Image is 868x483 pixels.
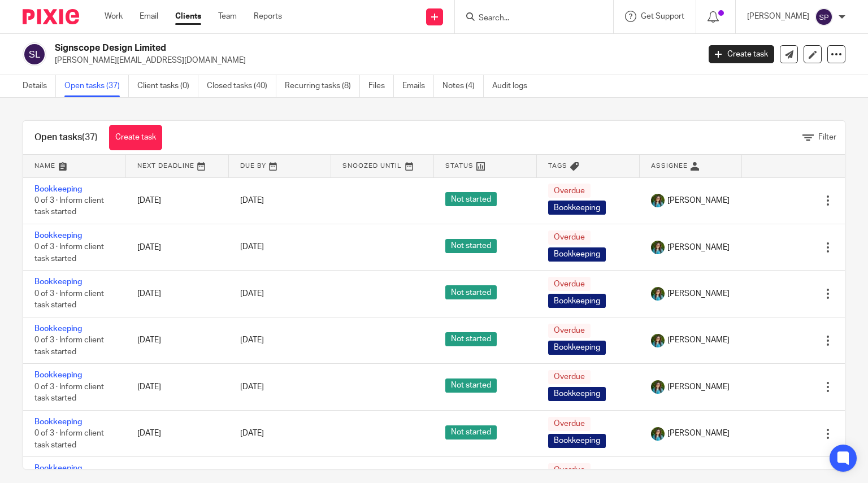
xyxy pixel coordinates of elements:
[34,383,104,403] span: 0 of 3 · Inform client task started
[667,428,730,439] span: [PERSON_NAME]
[445,425,497,440] span: Not started
[478,14,579,24] input: Search
[126,224,229,270] td: [DATE]
[548,370,591,384] span: Overdue
[34,418,82,426] a: Bookkeeping
[207,75,276,97] a: Closed tasks (40)
[548,324,591,338] span: Overdue
[402,75,434,97] a: Emails
[23,42,46,66] img: svg%3E
[254,11,282,22] a: Reports
[815,8,833,26] img: svg%3E
[548,247,606,262] span: Bookkeeping
[175,11,201,22] a: Clients
[34,185,82,193] a: Bookkeeping
[140,11,158,22] a: Email
[548,277,591,291] span: Overdue
[368,75,394,97] a: Files
[105,11,123,22] a: Work
[109,125,162,150] a: Create task
[548,387,606,401] span: Bookkeeping
[126,317,229,363] td: [DATE]
[55,55,692,66] p: [PERSON_NAME][EMAIL_ADDRESS][DOMAIN_NAME]
[747,11,809,22] p: [PERSON_NAME]
[445,163,474,169] span: Status
[651,194,665,207] img: 6q1_Xd0A.jpeg
[651,287,665,301] img: 6q1_Xd0A.jpeg
[548,434,606,448] span: Bookkeeping
[548,163,567,169] span: Tags
[651,334,665,347] img: 6q1_Xd0A.jpeg
[55,42,565,54] h2: Signscope Design Limited
[667,195,730,206] span: [PERSON_NAME]
[82,133,98,142] span: (37)
[23,9,79,24] img: Pixie
[667,242,730,253] span: [PERSON_NAME]
[548,341,606,355] span: Bookkeeping
[34,336,104,356] span: 0 of 3 · Inform client task started
[34,464,82,472] a: Bookkeeping
[818,133,836,141] span: Filter
[667,288,730,299] span: [PERSON_NAME]
[342,163,402,169] span: Snoozed Until
[667,381,730,393] span: [PERSON_NAME]
[548,201,606,215] span: Bookkeeping
[285,75,360,97] a: Recurring tasks (8)
[34,290,104,310] span: 0 of 3 · Inform client task started
[126,364,229,410] td: [DATE]
[445,239,497,253] span: Not started
[34,243,104,263] span: 0 of 3 · Inform client task started
[34,132,98,143] h1: Open tasks
[34,325,82,333] a: Bookkeeping
[34,232,82,240] a: Bookkeeping
[651,380,665,394] img: 6q1_Xd0A.jpeg
[137,75,198,97] a: Client tasks (0)
[34,278,82,286] a: Bookkeeping
[651,427,665,441] img: 6q1_Xd0A.jpeg
[492,75,536,97] a: Audit logs
[548,230,591,245] span: Overdue
[126,410,229,456] td: [DATE]
[34,371,82,379] a: Bookkeeping
[240,290,264,298] span: [DATE]
[240,383,264,391] span: [DATE]
[64,75,129,97] a: Open tasks (37)
[548,417,591,431] span: Overdue
[240,430,264,438] span: [DATE]
[548,463,591,477] span: Overdue
[240,337,264,345] span: [DATE]
[126,177,229,224] td: [DATE]
[445,332,497,346] span: Not started
[218,11,237,22] a: Team
[34,429,104,449] span: 0 of 3 · Inform client task started
[548,294,606,308] span: Bookkeeping
[34,197,104,216] span: 0 of 3 · Inform client task started
[442,75,484,97] a: Notes (4)
[667,334,730,346] span: [PERSON_NAME]
[445,378,497,393] span: Not started
[709,45,774,63] a: Create task
[23,75,56,97] a: Details
[240,197,264,204] span: [DATE]
[240,243,264,251] span: [DATE]
[548,184,591,198] span: Overdue
[445,285,497,299] span: Not started
[126,271,229,317] td: [DATE]
[445,192,497,206] span: Not started
[651,241,665,254] img: 6q1_Xd0A.jpeg
[641,12,684,20] span: Get Support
